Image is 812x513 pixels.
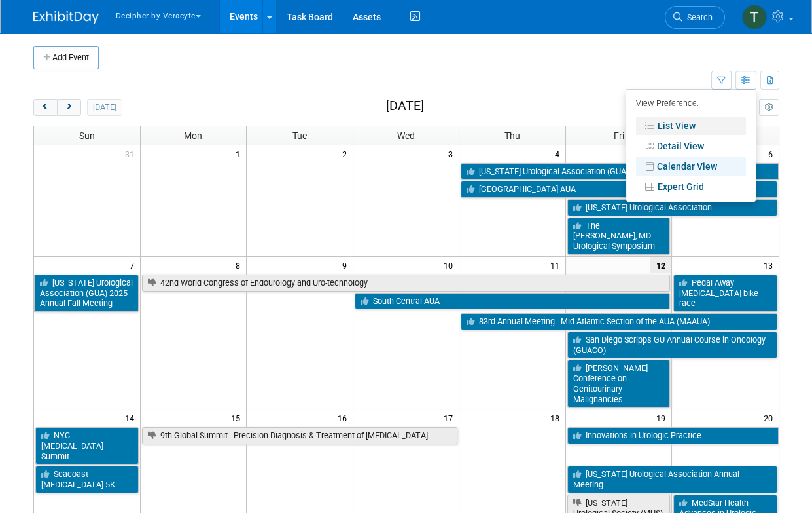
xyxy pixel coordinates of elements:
[567,218,671,255] a: The [PERSON_NAME], MD Urological Symposium
[567,466,777,493] a: [US_STATE] Urological Association Annual Meeting
[759,99,779,116] button: myCustomButton
[79,130,95,141] span: Sun
[292,130,307,141] span: Tue
[567,199,777,216] a: [US_STATE] Urological Association
[762,257,779,273] span: 13
[442,409,459,426] span: 17
[461,313,777,330] a: 83rd Annual Meeting - Mid Atlantic Section of the AUA (MAAUA)
[341,145,353,162] span: 2
[567,360,671,408] a: [PERSON_NAME] Conference on Genitourinary Malignancies
[636,157,746,176] a: Calendar View
[765,104,773,112] i: Personalize Calendar
[33,46,99,69] button: Add Event
[549,257,565,273] span: 11
[767,145,779,162] span: 6
[762,409,779,426] span: 20
[567,332,777,358] a: San Diego Scripps GU Annual Course in Oncology (GUACO)
[665,6,725,29] a: Search
[673,275,777,312] a: Pedal Away [MEDICAL_DATA] bike race
[124,145,140,162] span: 31
[234,145,246,162] span: 1
[35,466,139,493] a: Seacoast [MEDICAL_DATA] 5K
[355,293,671,310] a: South Central AUA
[554,145,565,162] span: 4
[636,94,746,115] div: View Preference:
[336,409,353,426] span: 16
[655,409,671,426] span: 19
[124,409,140,426] span: 14
[128,257,140,273] span: 7
[636,178,746,196] a: Expert Grid
[636,117,746,135] a: List View
[35,427,139,465] a: NYC [MEDICAL_DATA] Summit
[636,137,746,155] a: Detail View
[33,99,58,116] button: prev
[442,257,459,273] span: 10
[57,99,81,116] button: next
[447,145,459,162] span: 3
[504,130,520,141] span: Thu
[87,99,122,116] button: [DATE]
[461,181,777,198] a: [GEOGRAPHIC_DATA] AUA
[234,257,246,273] span: 8
[549,409,565,426] span: 18
[567,427,779,444] a: Innovations in Urologic Practice
[142,275,671,292] a: 42nd World Congress of Endourology and Uro-technology
[682,12,713,22] span: Search
[614,130,624,141] span: Fri
[341,257,353,273] span: 9
[33,11,99,24] img: ExhibitDay
[742,5,767,29] img: Tony Alvarado
[650,257,671,273] span: 12
[184,130,202,141] span: Mon
[386,99,424,113] h2: [DATE]
[230,409,246,426] span: 15
[34,275,139,312] a: [US_STATE] Urological Association (GUA) 2025 Annual Fall Meeting
[461,163,778,180] a: [US_STATE] Urological Association (GUA) 2025 Annual Fall Meeting
[142,427,458,444] a: 9th Global Summit - Precision Diagnosis & Treatment of [MEDICAL_DATA]
[397,130,415,141] span: Wed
